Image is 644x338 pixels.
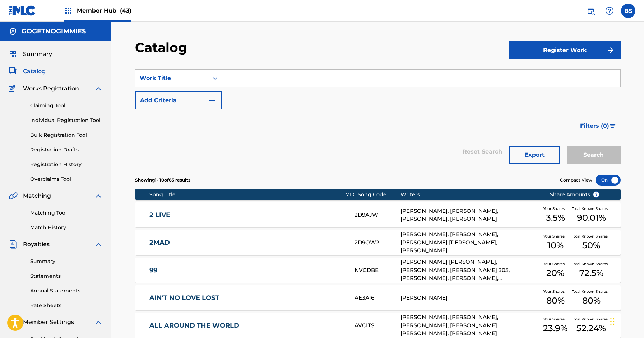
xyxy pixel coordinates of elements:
div: [PERSON_NAME], [PERSON_NAME], [PERSON_NAME], [PERSON_NAME] [PERSON_NAME], [PERSON_NAME] [400,313,539,338]
span: Your Shares [543,261,567,267]
a: Matching Tool [30,209,103,217]
span: Total Known Shares [572,316,611,322]
img: Accounts [9,27,17,36]
img: Works Registration [9,84,18,93]
button: Export [509,146,560,164]
div: NVCDBE [355,266,400,274]
span: Catalog [23,67,46,76]
div: Work Title [140,74,204,83]
a: Summary [30,258,103,265]
img: filter [610,124,616,128]
span: 80 % [582,294,601,307]
div: AVCITS [355,321,400,330]
img: Royalties [9,240,17,249]
p: Showing 1 - 10 of 63 results [135,177,190,183]
div: [PERSON_NAME], [PERSON_NAME], [PERSON_NAME], [PERSON_NAME] [400,207,539,223]
span: 23.9 % [543,322,567,335]
a: 2 LIVE [149,211,345,219]
div: Drag [610,311,615,332]
span: Total Known Shares [572,234,611,239]
img: Summary [9,50,17,58]
a: Statements [30,272,103,280]
div: 2D9OW2 [355,239,400,247]
iframe: Chat Widget [608,304,644,338]
div: MLC Song Code [345,191,400,198]
span: 90.01 % [577,211,606,224]
iframe: Resource Center [624,224,644,282]
img: expand [94,192,103,200]
div: [PERSON_NAME] [400,294,539,302]
div: Writers [400,191,539,198]
span: Matching [23,192,51,200]
a: AIN'T NO LOVE LOST [149,294,345,302]
a: Rate Sheets [30,302,103,309]
img: 9d2ae6d4665cec9f34b9.svg [208,96,216,105]
span: Summary [23,50,52,58]
img: f7272a7cc735f4ea7f67.svg [606,46,615,55]
img: Catalog [9,67,17,76]
span: Royalties [23,240,50,249]
h2: Catalog [135,39,191,56]
a: ALL AROUND THE WORLD [149,321,345,330]
span: 20 % [546,267,564,280]
img: MLC Logo [9,5,36,16]
span: 3.5 % [546,211,565,224]
span: Filters ( 0 ) [580,122,609,130]
span: 10 % [547,239,564,252]
span: 80 % [546,294,565,307]
span: Share Amounts [550,191,599,198]
span: Member Hub [77,6,131,15]
div: Help [602,4,617,18]
img: expand [94,240,103,249]
span: ? [593,192,599,197]
span: Your Shares [543,234,567,239]
img: expand [94,318,103,327]
div: User Menu [621,4,635,18]
a: 99 [149,266,345,274]
a: Annual Statements [30,287,103,295]
span: Your Shares [543,289,567,294]
img: expand [94,84,103,93]
a: Individual Registration Tool [30,117,103,124]
button: Register Work [509,41,621,59]
span: 50 % [582,239,600,252]
img: Matching [9,192,18,200]
img: Top Rightsholders [64,6,73,15]
a: Public Search [584,4,598,18]
div: [PERSON_NAME], [PERSON_NAME], [PERSON_NAME] [PERSON_NAME], [PERSON_NAME] [400,230,539,255]
form: Search Form [135,69,621,171]
span: (43) [120,7,131,14]
a: Registration History [30,161,103,168]
div: AE3AI6 [355,294,400,302]
button: Filters (0) [576,117,621,135]
button: Add Criteria [135,91,222,109]
span: Total Known Shares [572,289,611,294]
span: Your Shares [543,316,567,322]
span: 52.24 % [576,322,606,335]
span: Your Shares [543,206,567,211]
a: Overclaims Tool [30,175,103,183]
img: search [587,6,595,15]
img: help [605,6,614,15]
a: Registration Drafts [30,146,103,154]
a: CatalogCatalog [9,67,46,76]
a: 2MAD [149,239,345,247]
div: Song Title [149,191,345,198]
a: SummarySummary [9,50,52,58]
a: Claiming Tool [30,102,103,109]
a: Match History [30,224,103,231]
h5: GOGETNOGIMMIES [22,27,86,36]
div: [PERSON_NAME] [PERSON_NAME], [PERSON_NAME], [PERSON_NAME] 305, [PERSON_NAME], [PERSON_NAME], [PER... [400,258,539,282]
span: Member Settings [23,318,74,327]
a: Bulk Registration Tool [30,131,103,139]
span: 72.5 % [579,267,603,280]
span: Compact View [560,177,592,183]
span: Total Known Shares [572,261,611,267]
span: Works Registration [23,84,79,93]
span: Total Known Shares [572,206,611,211]
div: 2D9AJW [355,211,400,219]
